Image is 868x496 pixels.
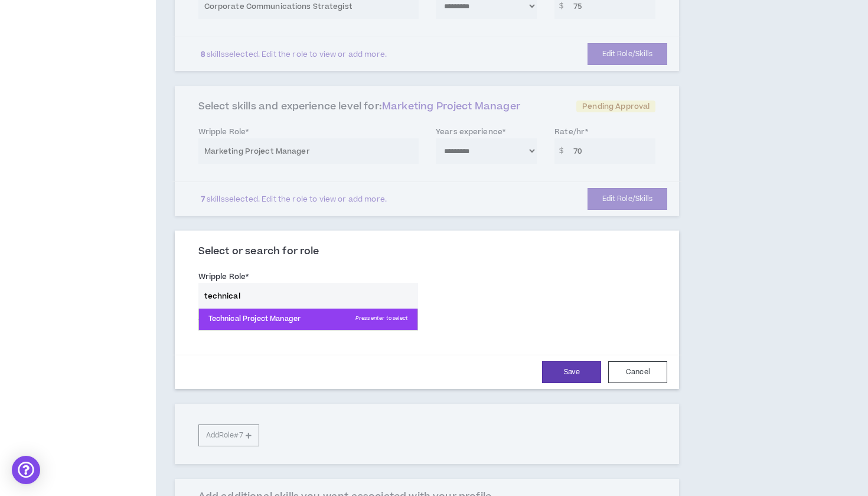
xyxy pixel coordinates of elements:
label: Wripple Role [198,267,249,286]
h3: Select or search for role [198,245,656,258]
div: Open Intercom Messenger [12,456,40,484]
button: Save [542,361,601,383]
p: Technical Project Manager [199,309,417,330]
span: Press enter to select [355,315,408,323]
input: (e.g. User Experience, Visual & UI, Technical PM, etc.) [198,283,418,309]
button: Cancel [608,361,667,383]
